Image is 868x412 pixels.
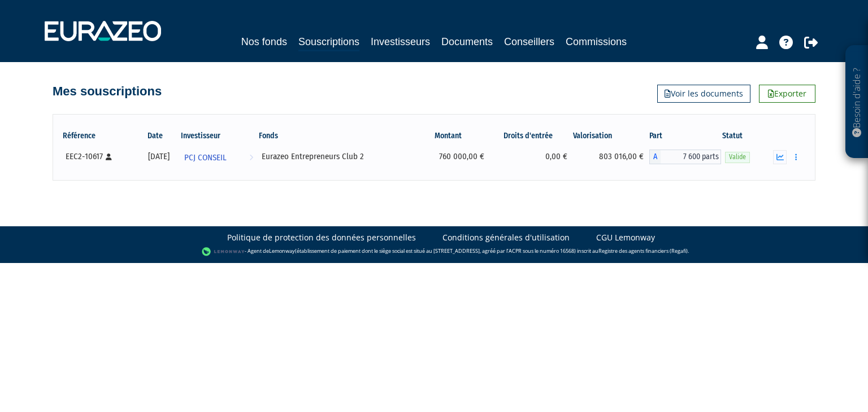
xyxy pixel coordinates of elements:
th: Droits d'entrée [490,126,573,146]
a: Souscriptions [298,34,359,51]
span: 7 600 parts [661,150,721,164]
span: A [649,150,661,164]
a: Lemonway [269,248,295,255]
td: 803 016,00 € [573,146,649,168]
a: Registre des agents financiers (Regafi) [598,248,688,255]
p: Besoin d'aide ? [850,51,863,153]
th: Date [138,126,179,146]
a: Investisseurs [371,34,430,50]
span: PCJ CONSEIL [184,147,227,168]
img: 1732889491-logotype_eurazeo_blanc_rvb.png [45,21,161,41]
a: Voir les documents [657,85,750,103]
a: PCJ CONSEIL [180,146,258,168]
a: Conseillers [504,34,554,50]
i: Voir l'investisseur [249,147,253,168]
img: logo-lemonway.png [202,246,245,257]
div: - Agent de (établissement de paiement dont le siège social est situé au [STREET_ADDRESS], agréé p... [11,246,857,257]
th: Investisseur [180,126,258,146]
a: CGU Lemonway [596,232,655,243]
a: Conditions générales d'utilisation [442,232,570,243]
th: Part [649,126,721,146]
td: 0,00 € [490,146,573,168]
h4: Mes souscriptions [53,85,162,98]
a: Nos fonds [241,34,287,50]
div: EEC2-10617 [66,151,134,163]
div: A - Eurazeo Entrepreneurs Club 2 [649,150,721,164]
a: Politique de protection des données personnelles [227,232,416,243]
i: [Français] Personne physique [106,154,112,160]
th: Montant [413,126,491,146]
th: Référence [62,126,138,146]
th: Valorisation [573,126,649,146]
th: Statut [721,126,767,146]
a: Documents [441,34,493,50]
a: Exporter [759,85,815,103]
div: [DATE] [142,151,175,163]
td: 760 000,00 € [413,146,491,168]
span: Valide [725,152,750,163]
th: Fonds [258,126,413,146]
a: Commissions [566,34,627,50]
div: Eurazeo Entrepreneurs Club 2 [262,151,409,163]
